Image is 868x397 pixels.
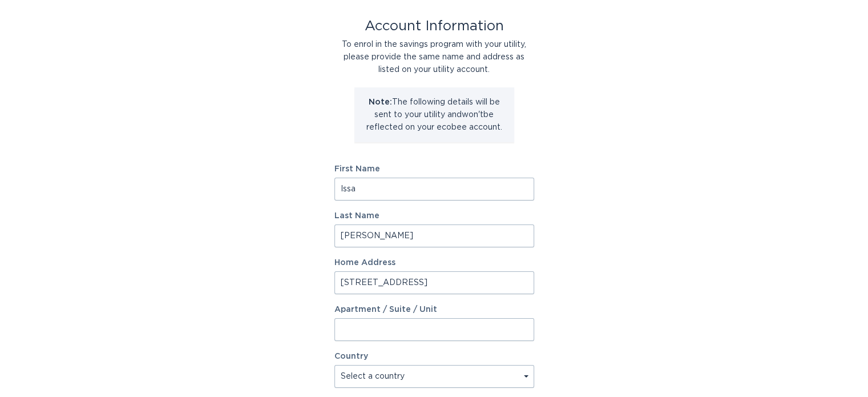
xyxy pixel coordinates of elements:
label: Apartment / Suite / Unit [334,306,534,314]
div: Account Information [334,20,534,33]
strong: Note: [369,98,392,106]
label: First Name [334,165,534,173]
div: To enrol in the savings program with your utility, please provide the same name and address as li... [334,38,534,76]
label: Country [334,352,368,360]
label: Last Name [334,212,534,220]
label: Home Address [334,259,534,267]
p: The following details will be sent to your utility and won't be reflected on your ecobee account. [363,96,506,134]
